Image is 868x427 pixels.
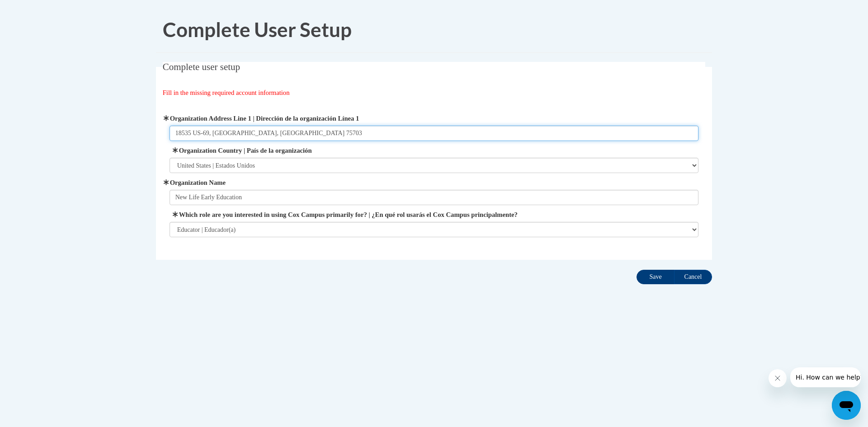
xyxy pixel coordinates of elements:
label: Organization Name [170,178,699,188]
iframe: Button to launch messaging window [832,391,861,420]
iframe: Message from company [790,367,861,387]
iframe: Close message [769,369,787,387]
input: Metadata input [170,190,699,205]
label: Organization Country | País de la organización [170,145,699,155]
input: Save [637,270,675,284]
span: Hi. How can we help? [5,6,73,14]
label: Organization Address Line 1 | Dirección de la organización Línea 1 [170,113,699,123]
span: Fill in the missing required account information [163,89,290,96]
input: Metadata input [170,126,699,141]
label: Which role are you interested in using Cox Campus primarily for? | ¿En qué rol usarás el Cox Camp... [170,210,699,220]
input: Cancel [674,270,712,284]
span: Complete User Setup [163,18,352,41]
span: Complete user setup [163,61,240,72]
